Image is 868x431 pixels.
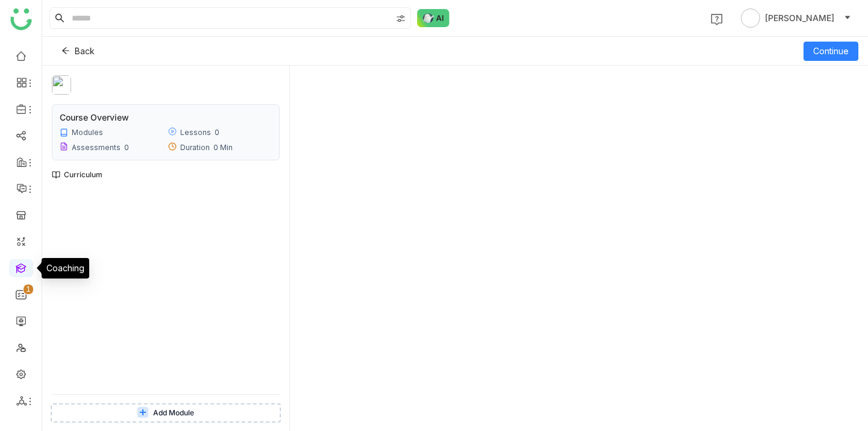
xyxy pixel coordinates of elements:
div: Assessments [72,143,121,152]
span: Back [75,45,95,58]
div: Duration [180,143,210,152]
button: Back [52,42,104,61]
div: Course Overview [60,112,129,122]
div: 0 [215,128,219,137]
div: Lessons [180,128,211,137]
div: Modules [72,128,103,137]
button: [PERSON_NAME] [738,8,854,28]
span: Add Module [153,407,194,419]
img: avatar [741,8,760,28]
div: Curriculum [52,170,102,179]
div: Coaching [42,258,89,278]
img: ask-buddy-normal.svg [417,9,450,27]
span: Continue [813,45,849,58]
img: logo [10,8,32,30]
div: 0 [124,143,129,152]
nz-badge-sup: 1 [24,285,33,294]
img: search-type.svg [396,14,406,24]
img: help.svg [711,13,723,25]
button: Add Module [51,403,281,423]
span: [PERSON_NAME] [765,11,834,25]
p: 1 [26,283,31,295]
button: Continue [804,42,858,61]
div: 0 Min [213,143,233,152]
